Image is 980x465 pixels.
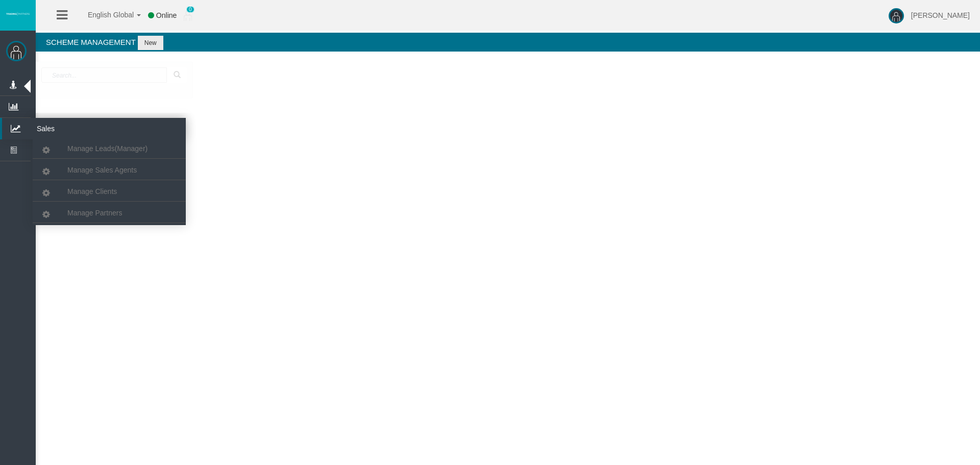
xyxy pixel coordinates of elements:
img: user-image [889,8,904,23]
span: Manage Clients [67,187,117,195]
span: Scheme Management [46,38,136,46]
span: Sales [29,118,129,139]
a: Sales [2,118,186,139]
a: Manage Clients [33,182,186,201]
button: New [138,36,163,50]
span: English Global [75,11,134,19]
span: Manage Leads(Manager) [67,144,148,153]
img: logo.svg [5,12,31,16]
span: 0 [186,6,194,13]
span: Online [156,11,177,19]
a: Manage Leads(Manager) [33,139,186,158]
span: Manage Partners [67,209,122,217]
span: [PERSON_NAME] [911,11,970,19]
img: user_small.png [184,11,192,21]
span: Manage Sales Agents [67,166,137,174]
a: Manage Partners [33,204,186,222]
a: Manage Sales Agents [33,161,186,179]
